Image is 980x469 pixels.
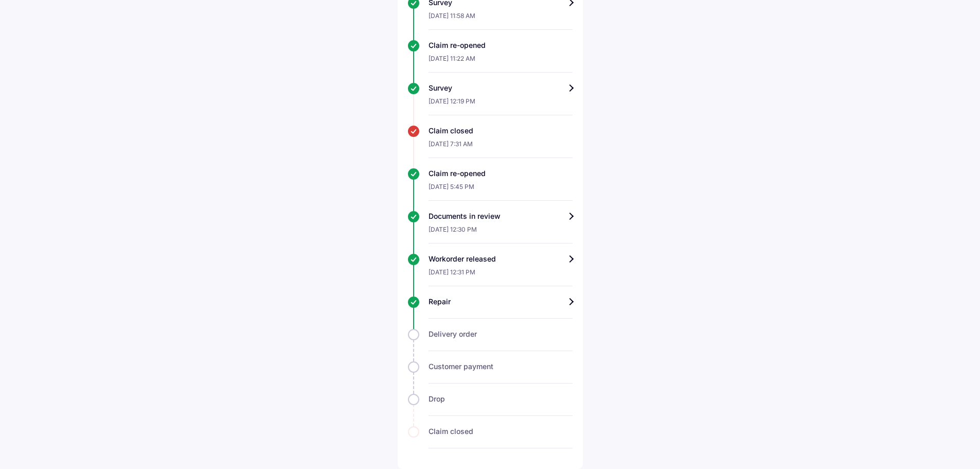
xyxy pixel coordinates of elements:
[429,221,573,244] div: [DATE] 12:30 PM
[429,361,573,372] div: Customer payment
[429,136,573,158] div: [DATE] 7:31 AM
[429,297,573,307] div: Repair
[429,40,573,50] div: Claim re-opened
[429,126,573,136] div: Claim closed
[429,211,573,221] div: Documents in review
[429,329,573,339] div: Delivery order
[429,254,573,264] div: Workorder released
[429,168,573,179] div: Claim re-opened
[429,50,573,73] div: [DATE] 11:22 AM
[429,83,573,93] div: Survey
[429,8,573,30] div: [DATE] 11:58 AM
[429,93,573,115] div: [DATE] 12:19 PM
[429,264,573,286] div: [DATE] 12:31 PM
[429,426,573,437] div: Claim closed
[429,179,573,201] div: [DATE] 5:45 PM
[429,394,573,404] div: Drop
